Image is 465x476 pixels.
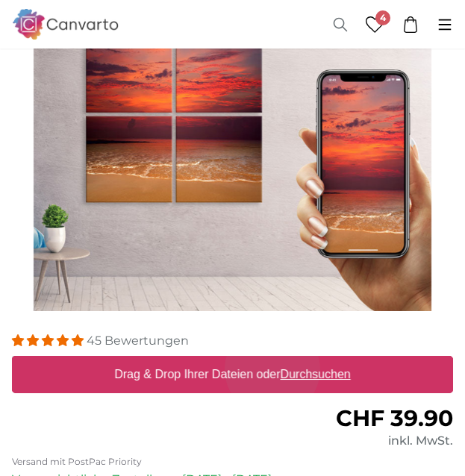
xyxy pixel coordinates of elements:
span: 4 [375,10,390,25]
span: 45 Bewertungen [87,333,189,348]
img: personalised-canvas-print [12,13,453,311]
p: Versand mit PostPac Priority [12,456,453,468]
span: CHF 39.90 [336,404,453,432]
span: 4.93 stars [12,333,87,348]
div: inkl. MwSt. [233,432,454,450]
div: 1 of 1 [12,13,453,311]
img: Canvarto [12,9,119,40]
